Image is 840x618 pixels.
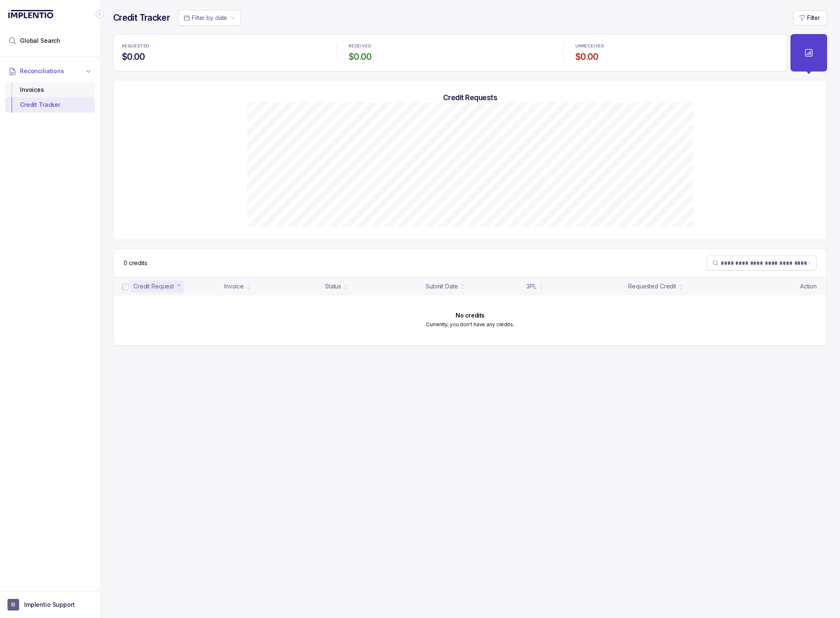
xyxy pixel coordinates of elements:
div: Reconciliations [5,81,95,114]
ul: Statistic Highlights [113,34,787,71]
button: Date Range Picker [178,10,241,26]
search: Date Range Picker [183,14,227,22]
div: 3PL [526,282,536,291]
div: Remaining page entries [124,259,147,267]
span: Reconciliations [20,67,64,75]
h4: $0.00 [122,51,325,63]
li: Statistic RECEIVED [344,38,557,68]
div: Invoices [12,82,88,97]
h4: $0.00 [575,51,778,63]
li: Statistic REQUESTED [117,38,330,68]
search: Table Search Bar [707,256,817,271]
h4: Credit Tracker [113,12,170,24]
div: Credit Request [134,282,174,291]
p: Currently, you don't have any credits. [426,320,514,329]
div: Requested Credit [628,282,676,291]
h4: $0.00 [349,51,552,63]
p: Action [800,282,817,291]
p: 0 credits [124,259,147,267]
div: Collapse Icon [95,9,105,19]
button: User initialsImplentio Support [7,599,92,611]
span: Filter by date [192,14,227,21]
div: Submit Date [426,282,458,291]
button: Filter [793,10,827,25]
p: Implentio Support [24,601,75,609]
p: Filter [807,14,820,22]
p: UNRECEIVED [575,44,605,49]
p: REQUESTED [122,44,149,49]
li: Statistic UNRECEIVED [570,38,783,68]
div: Invoice [224,282,244,291]
span: User initials [7,599,19,611]
div: Status [325,282,341,291]
span: Global Search [20,37,60,45]
nav: Table Control [114,249,827,277]
p: RECEIVED [349,44,371,49]
h5: Credit Requests [127,93,813,102]
button: Reconciliations [5,62,95,80]
h6: No credits [456,312,485,319]
input: checkbox-checkbox-all [122,283,129,290]
div: Credit Tracker [12,97,88,112]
